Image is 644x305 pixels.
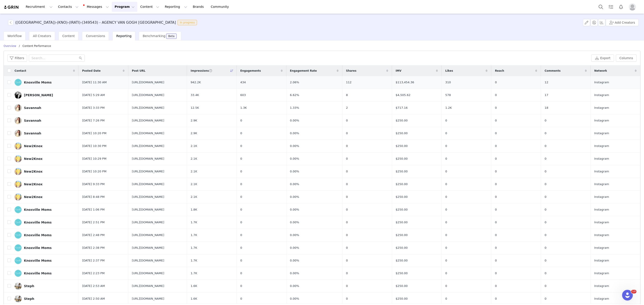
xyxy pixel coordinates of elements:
span: 112 [346,80,352,85]
span: Instagram [594,207,609,212]
span: 0 [240,271,242,276]
span: 1.7K [191,246,197,250]
span: 1.2K [445,106,452,110]
span: 0.00% [290,271,299,276]
img: 0f85a8ac-4a9d-4cf4-9f9a-3efc7f7af83c--s.jpg [15,155,22,162]
span: 0 [346,284,348,288]
span: 0 [240,182,242,186]
span: 0 [495,131,497,136]
span: 2.1K [191,182,197,186]
span: 0 [544,182,546,186]
span: 0 [544,246,546,250]
span: 0.00% [290,144,299,148]
div: Knoxville Moms [24,233,52,237]
span: Comments [544,69,561,73]
span: Instagram [594,271,609,276]
button: Add Creators [606,19,639,26]
span: 0 [544,131,546,136]
span: 0 [445,131,447,136]
iframe: Intercom live chat [622,290,633,301]
span: $250.00 [396,182,408,186]
span: IMV [396,69,401,73]
img: a1f98b65-362c-4f88-87f9-274279040f49--s.jpg [15,295,22,302]
span: [DATE] 3:33 PM [82,106,104,110]
span: 0 [346,207,348,212]
span: Engagements [240,69,261,73]
span: Impressions [191,69,212,73]
span: 0 [544,207,546,212]
img: 4bc76d19-b541-4e2d-9b9a-6583b9a1ba2f--s.jpg [15,257,22,264]
span: 0 [445,297,447,301]
div: New2Knox [24,195,42,199]
span: 0 [544,169,546,174]
span: Instagram [594,195,609,199]
span: 2.1K [191,195,197,199]
button: Search [596,2,606,12]
span: Instagram [594,297,609,301]
span: $250.00 [396,144,408,148]
button: Notifications [616,2,626,12]
button: Recruitment [23,2,55,12]
span: $250.00 [396,195,408,199]
span: [URL][DOMAIN_NAME] [132,271,164,276]
span: 0.00% [290,284,299,288]
span: Content [62,34,75,38]
button: Columns [616,54,637,62]
span: Network [594,69,607,73]
div: New2Knox [24,170,42,173]
span: 1.7K [191,271,197,276]
span: 0 [240,258,242,263]
a: Savannah [15,117,75,124]
span: Reach [495,69,504,73]
span: [DATE] 11:30 AM [82,80,107,85]
span: 12.5K [191,106,199,110]
span: [object Object] [8,20,199,25]
a: Knoxville Moms [15,79,75,86]
span: 0 [544,157,546,161]
span: In progress [178,20,197,25]
button: Reporting [162,2,190,12]
a: New2Knox [15,181,75,188]
span: 0 [346,169,348,174]
span: [DATE] 2:53 AM [82,284,105,288]
a: [PERSON_NAME] [15,92,75,99]
span: 0 [346,195,348,199]
img: 4bc76d19-b541-4e2d-9b9a-6583b9a1ba2f--s.jpg [15,232,22,239]
span: 0.00% [290,118,299,123]
span: Posted Date [82,69,101,73]
span: 0 [240,246,242,250]
span: 0 [495,169,497,174]
p: / [19,44,20,48]
span: 2.1K [191,157,197,161]
span: $113,454.36 [396,80,414,85]
span: 0.00% [290,233,299,237]
span: 0 [240,233,242,237]
span: 1.3K [240,106,247,110]
span: [DATE] 2:38 PM [82,246,104,250]
span: 1.8K [191,207,197,212]
img: grin logo [4,5,19,9]
span: [DATE] 2:51 PM [82,220,104,225]
span: 0 [544,144,546,148]
span: 0 [346,220,348,225]
span: 0 [544,284,546,288]
span: Instagram [594,80,609,85]
span: 2.06% [290,80,299,85]
img: 4bc76d19-b541-4e2d-9b9a-6583b9a1ba2f--s.jpg [15,79,22,86]
span: 0 [346,258,348,263]
span: 0 [445,144,447,148]
span: [URL][DOMAIN_NAME] [132,131,164,136]
span: $250.00 [396,297,408,301]
span: 0 [240,284,242,288]
span: Contact [15,69,26,73]
a: Knoxville Moms [15,270,75,277]
a: Knoxville Moms [15,244,75,251]
a: Savannah [15,130,75,137]
span: 0 [544,118,546,123]
span: [URL][DOMAIN_NAME] [132,207,164,212]
span: 1.6K [191,297,197,301]
span: [DATE] 2:23 PM [82,271,104,276]
span: [DATE] 5:29 AM [82,93,105,97]
span: [DATE] 10:20 PM [82,131,106,136]
span: 2.9K [191,131,197,136]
